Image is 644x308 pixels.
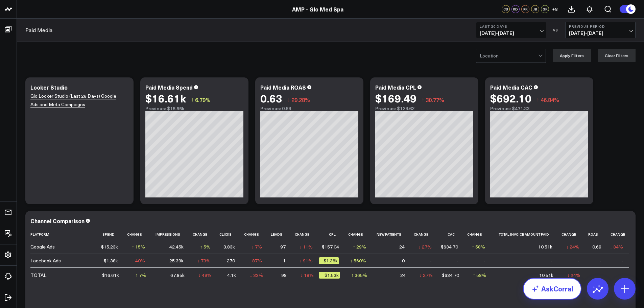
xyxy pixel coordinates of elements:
span: 30.77% [426,96,444,103]
span: ↑ [422,95,424,104]
div: - [600,257,601,264]
div: ↑ 5% [200,243,211,250]
div: 0.69 [592,243,601,250]
div: ↓ 11% [300,243,313,250]
div: VS [550,28,562,32]
div: CS [502,5,510,13]
div: JB [531,5,539,13]
div: 0.63 [260,92,282,104]
th: Cpl [319,229,345,240]
div: ↑ 560% [350,257,366,264]
div: $16.61k [145,92,186,104]
div: Previous: $471.33 [490,106,588,111]
div: Paid Media CAC [490,84,532,91]
div: 24 [399,243,405,250]
div: $1.38k [104,257,118,264]
div: - [621,257,623,264]
div: ↓ 49% [198,272,212,279]
div: - [578,257,579,264]
span: [DATE] - [DATE] [480,30,543,36]
div: 67.85k [170,272,185,279]
div: Facebook Ads [30,257,61,264]
div: Previous: 0.89 [260,106,358,111]
span: 29.28% [291,96,310,103]
button: Previous Period[DATE]-[DATE] [565,22,636,38]
div: 24 [400,272,406,279]
span: [DATE] - [DATE] [569,30,632,36]
b: Previous Period [569,24,632,28]
div: ↓ 7% [252,243,262,250]
span: ↓ [287,95,290,104]
div: ↑ 365% [351,272,367,279]
div: ↓ 33% [250,272,263,279]
div: ↓ 73% [197,257,211,264]
div: - [456,257,458,264]
div: Looker Studio [30,84,68,91]
div: $16.61k [102,272,119,279]
div: Paid Media ROAS [260,84,306,91]
div: $634.70 [441,243,458,250]
button: +8 [551,5,559,13]
div: 42.45k [169,243,184,250]
div: $1.53k [319,272,340,279]
div: 0 [402,257,405,264]
th: Change [464,229,491,240]
div: ↓ 27% [419,243,432,250]
th: Clicks [217,229,241,240]
div: 25.39k [169,257,184,264]
div: Previous: $129.62 [375,106,473,111]
b: Last 30 Days [480,24,543,28]
th: Impressions [151,229,190,240]
span: + 8 [552,7,558,11]
div: ↓ 24% [567,272,580,279]
div: 4.1k [227,272,236,279]
div: - [551,257,552,264]
span: ↑ [536,95,539,104]
div: 98 [281,272,287,279]
div: Channel Comparison [30,217,85,224]
div: $157.04 [322,243,339,250]
button: Last 30 Days[DATE]-[DATE] [476,22,546,38]
div: KR [521,5,529,13]
div: ↓ 18% [301,272,314,279]
div: KD [511,5,520,13]
th: Change [411,229,438,240]
div: 1 [283,257,286,264]
button: Apply Filters [553,49,591,62]
div: ↑ 29% [353,243,366,250]
th: Change [607,229,629,240]
div: ↓ 40% [132,257,145,264]
div: $1.38k [319,257,339,264]
button: Clear Filters [598,49,636,62]
div: ↑ 58% [472,243,485,250]
div: $169.49 [375,92,416,104]
th: Spend [98,229,124,240]
div: ↓ 27% [420,272,433,279]
div: ↑ 58% [473,272,486,279]
th: Change [124,229,151,240]
div: $634.70 [442,272,459,279]
a: AskCorral [523,278,581,300]
div: 10.51k [539,272,553,279]
div: Paid Media Spend [145,84,193,91]
div: ↑ 15% [132,243,145,250]
a: Glo Looker Studio (Last 28 Days) Google Ads and Meta Campaigns [30,93,116,108]
th: Leads [268,229,292,240]
div: ↓ 24% [566,243,579,250]
div: Google Ads [30,243,55,250]
th: Change [345,229,372,240]
div: 3.83k [223,243,235,250]
div: - [430,257,432,264]
div: 97 [280,243,286,250]
div: - [483,257,485,264]
th: Total Invoice Amount Paid [491,229,559,240]
span: 6.79% [195,96,211,103]
a: Paid Media [25,26,52,34]
a: AMP - Glo Med Spa [292,5,343,13]
th: Change [241,229,268,240]
div: ↓ 87% [249,257,262,264]
div: ↑ 7% [136,272,146,279]
th: New Patients [372,229,411,240]
div: Previous: $15.55k [145,106,243,111]
div: TOTAL [30,272,46,279]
